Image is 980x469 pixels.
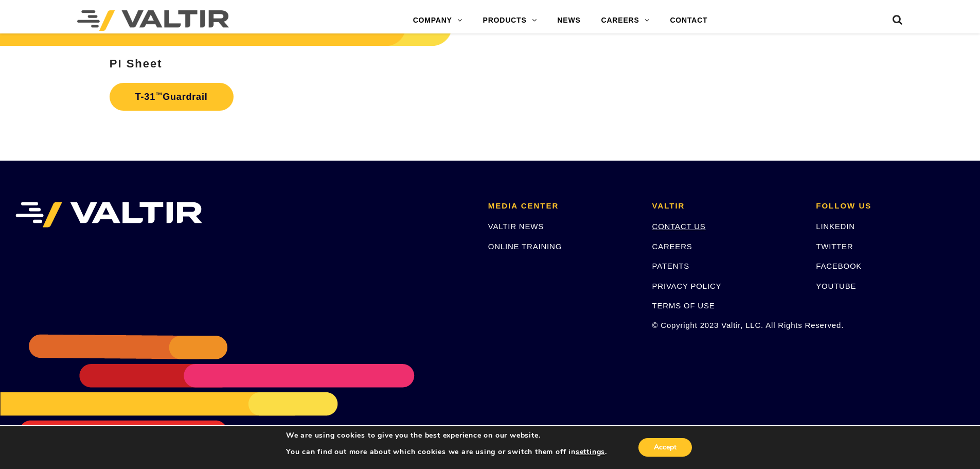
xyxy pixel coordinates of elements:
[652,202,801,211] h2: VALTIR
[576,447,605,457] button: settings
[155,91,163,99] sup: ™
[652,222,706,231] a: CONTACT US
[473,10,547,31] a: PRODUCTS
[660,10,718,31] a: CONTACT
[286,447,607,457] p: You can find out more about which cookies we are using or switch them off in .
[816,242,853,251] a: TWITTER
[816,282,856,290] a: YOUTUBE
[816,222,855,231] a: LINKEDIN
[591,10,660,31] a: CAREERS
[488,242,562,251] a: ONLINE TRAINING
[488,202,637,211] h2: MEDIA CENTER
[816,202,965,211] h2: FOLLOW US
[488,222,544,231] a: VALTIR NEWS
[638,438,692,457] button: Accept
[652,262,690,270] a: PATENTS
[652,282,722,290] a: PRIVACY POLICY
[547,10,591,31] a: NEWS
[652,301,715,310] a: TERMS OF USE
[816,262,862,270] a: FACEBOOK
[110,83,234,111] a: T-31™Guardrail
[15,202,202,228] img: VALTIR
[77,10,229,31] img: Valtir
[403,10,473,31] a: COMPANY
[652,242,692,251] a: CAREERS
[110,57,163,70] strong: PI Sheet
[286,431,607,440] p: We are using cookies to give you the best experience on our website.
[652,319,801,331] p: © Copyright 2023 Valtir, LLC. All Rights Reserved.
